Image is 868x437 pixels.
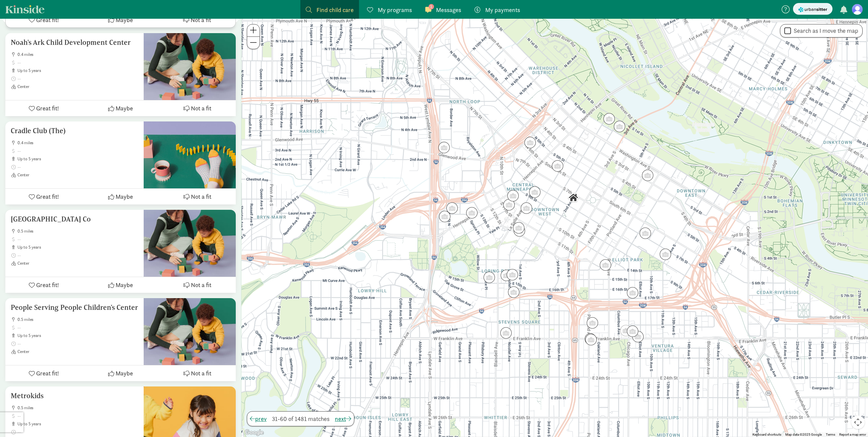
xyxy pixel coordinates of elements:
[6,12,82,27] button: Great fit!
[5,189,82,204] button: Great fit!
[17,405,138,411] span: 0.5 miles
[17,172,138,178] span: Center
[82,189,159,204] button: Maybe
[17,229,138,234] span: 0.5 miles
[17,245,138,250] span: up to 5 years
[791,27,858,35] label: Search as I move the map
[316,5,354,14] span: Find child care
[521,202,532,214] div: Click to see details
[529,186,540,198] div: Click to see details
[436,5,461,14] span: Messages
[159,189,236,204] button: Not a fit
[507,190,519,201] div: Click to see details
[5,5,45,13] a: Kinside
[587,317,598,329] div: Click to see details
[243,428,265,437] img: Google
[485,5,520,14] span: My payments
[500,327,512,339] div: Click to see details
[17,421,138,427] span: up to 5 years
[524,137,536,148] div: Click to see details
[11,392,138,400] h5: Metrokids
[632,331,644,342] div: Click to see details
[851,416,865,429] button: Map camera controls
[752,432,781,437] button: Keyboard shortcuts
[5,365,82,381] button: Great fit!
[378,5,412,14] span: My programs
[159,12,235,27] button: Not a fit
[627,287,638,298] div: Click to see details
[501,270,512,281] div: Click to see details
[642,170,653,181] div: Click to see details
[36,104,59,113] span: Great fit!
[191,280,211,289] span: Not a fit
[429,4,434,9] span: 1
[17,156,138,162] span: up to 5 years
[484,272,495,283] div: Click to see details
[82,12,159,27] button: Maybe
[585,333,596,345] div: Click to see details
[826,433,835,436] a: Terms
[82,277,159,293] button: Maybe
[640,228,651,239] div: Click to see details
[243,428,265,437] a: Open this area in Google Maps (opens a new window)
[466,207,478,218] div: Click to see details
[191,192,211,201] span: Not a fit
[36,15,59,24] span: Great fit!
[191,369,211,378] span: Not a fit
[552,160,563,172] div: Click to see details
[272,414,330,423] span: 31-60 of 1481 matches
[191,104,211,113] span: Not a fit
[159,365,236,381] button: Not a fit
[191,15,211,24] span: Not a fit
[82,365,159,381] button: Maybe
[36,280,59,289] span: Great fit!
[36,192,59,201] span: Great fit!
[513,222,524,234] div: Click to see details
[116,192,133,201] span: Maybe
[627,326,638,337] div: Click to see details
[514,225,525,237] div: Click to see details
[5,277,82,293] button: Great fit!
[116,15,133,24] span: Maybe
[17,140,138,146] span: 0.4 miles
[17,349,138,354] span: Center
[614,121,625,132] div: Click to see details
[600,259,611,271] div: Click to see details
[568,192,579,203] div: Click to see details
[507,269,518,280] div: Click to see details
[5,100,82,116] button: Great fit!
[159,100,236,116] button: Not a fit
[82,100,159,116] button: Maybe
[446,202,458,214] div: Click to see details
[116,369,133,378] span: Maybe
[603,113,615,124] div: Click to see details
[785,433,822,436] span: Map data ©2025 Google
[159,277,236,293] button: Not a fit
[11,215,138,223] h5: [GEOGRAPHIC_DATA] Co
[17,68,138,73] span: up to 5 years
[17,317,138,322] span: 0.5 miles
[116,104,133,113] span: Maybe
[11,38,138,47] h5: Noah's Ark Child Development Center
[620,325,632,336] div: Click to see details
[17,84,138,89] span: Center
[508,286,519,298] div: Click to see details
[503,199,515,210] div: Click to see details
[36,369,59,378] span: Great fit!
[250,414,267,423] button: prev
[839,433,866,436] a: Report a map error
[11,303,138,312] h5: People Serving People Children's Center
[798,6,827,13] img: urbansitter_logo_small.svg
[585,334,597,345] div: Click to see details
[335,414,351,423] button: next
[17,261,138,266] span: Center
[11,127,138,135] h5: Cradle Club (The)
[116,280,133,289] span: Maybe
[439,211,450,222] div: Click to see details
[17,333,138,338] span: up to 5 years
[660,249,671,260] div: Click to see details
[17,52,138,57] span: 0.4 miles
[438,142,450,153] div: Click to see details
